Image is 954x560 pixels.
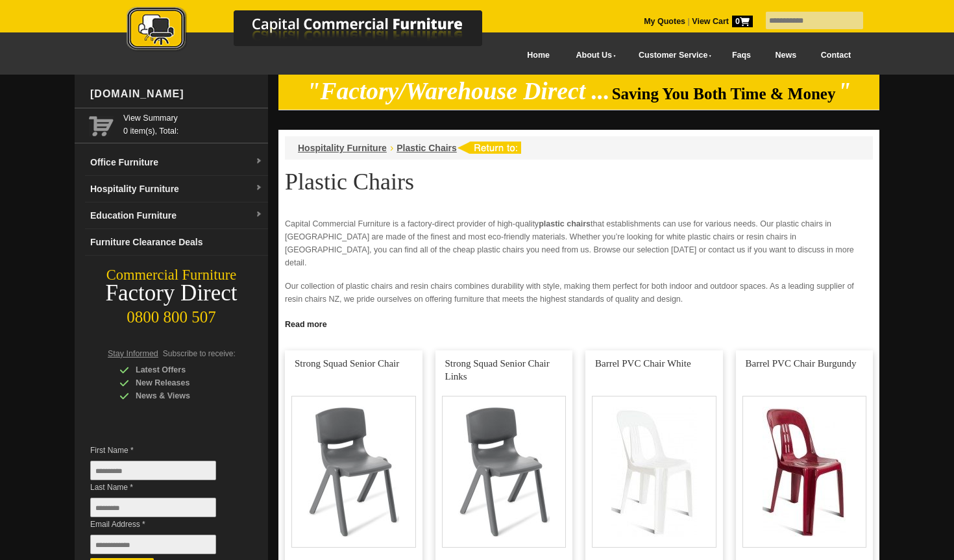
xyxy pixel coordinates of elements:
span: Email Address * [90,518,236,531]
a: Furniture Clearance Deals [85,229,268,256]
img: dropdown [255,184,263,192]
p: Capital Commercial Furniture is a factory-direct provider of high-quality that establishments can... [285,217,873,269]
a: Click to read more [278,315,879,331]
div: Latest Offers [119,363,243,376]
a: Hospitality Furnituredropdown [85,176,268,202]
input: First Name * [90,461,216,480]
div: Factory Direct [75,284,268,302]
h1: Plastic Chairs [285,169,873,194]
span: Last Name * [90,481,236,494]
a: Office Furnituredropdown [85,149,268,176]
img: Capital Commercial Furniture Logo [91,6,545,54]
a: View Summary [123,112,263,125]
div: 0800 800 507 [75,302,268,326]
p: Our collection of plastic chairs and resin chairs combines durability with style, making them per... [285,280,873,306]
em: "Factory/Warehouse Direct ... [307,78,610,104]
a: Plastic Chairs [397,143,457,153]
span: Stay Informed [108,349,158,358]
input: Last Name * [90,498,216,517]
img: return to [457,141,521,154]
a: Customer Service [624,41,720,70]
a: Contact [809,41,863,70]
div: News & Views [119,389,243,402]
a: My Quotes [644,17,685,26]
img: dropdown [255,211,263,219]
a: About Us [562,41,624,70]
img: dropdown [255,158,263,165]
a: Education Furnituredropdown [85,202,268,229]
a: Hospitality Furniture [298,143,387,153]
input: Email Address * [90,535,216,554]
a: View Cart0 [690,17,753,26]
div: New Releases [119,376,243,389]
strong: plastic chairs [539,219,591,228]
a: Capital Commercial Furniture Logo [91,6,545,58]
li: › [390,141,393,154]
a: News [763,41,809,70]
span: First Name * [90,444,236,457]
span: Saving You Both Time & Money [612,85,836,103]
span: 0 [732,16,753,27]
div: [DOMAIN_NAME] [85,75,268,114]
a: Faqs [720,41,763,70]
span: 0 item(s), Total: [123,112,263,136]
div: Commercial Furniture [75,266,268,284]
span: Subscribe to receive: [163,349,236,358]
strong: View Cart [692,17,753,26]
em: " [838,78,851,104]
